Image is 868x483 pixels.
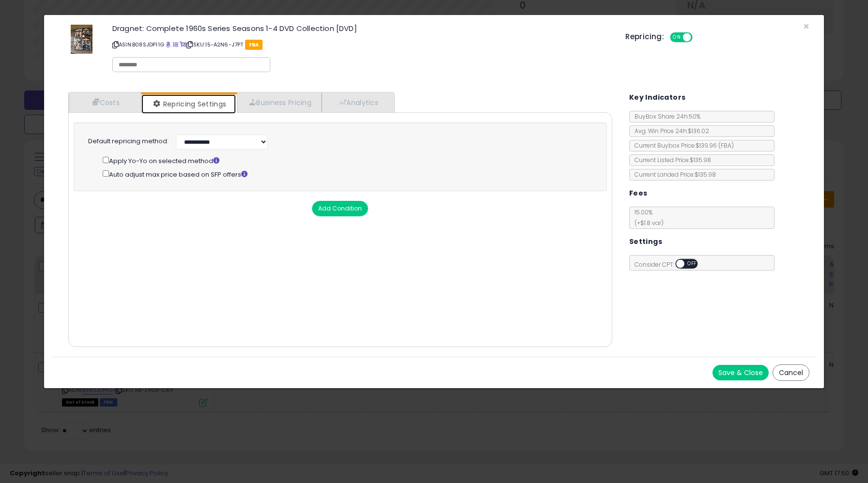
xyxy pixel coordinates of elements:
[629,91,686,104] h5: Key Indicators
[112,25,611,32] h3: Dragnet: Complete 1960s Series Seasons 1-4 DVD Collection [DVD]
[630,156,711,164] span: Current Listed Price: $135.98
[630,208,664,227] span: 15.00 %
[112,37,611,52] p: ASIN: B08SJDP11G | SKU: 15-A2N6-J7PT
[773,364,809,381] button: Cancel
[245,40,263,50] span: FBA
[322,92,393,112] a: Analytics
[630,260,711,269] span: Consider CPT:
[312,201,368,216] button: Add Condition
[103,155,592,166] div: Apply Yo-Yo on selected method
[103,168,592,180] div: Auto adjust max price based on SFP offers
[166,41,171,48] a: BuyBox page
[718,141,734,150] span: ( FBA )
[671,33,683,42] span: ON
[630,170,716,179] span: Current Landed Price: $135.98
[625,33,664,41] h5: Repricing:
[88,137,169,146] label: Default repricing method:
[629,187,648,199] h5: Fees
[630,112,700,121] span: BuyBox Share 24h: 50%
[180,41,185,48] a: Your listing only
[630,127,709,135] span: Avg. Win Price 24h: $136.02
[803,19,809,33] span: ×
[691,33,707,42] span: OFF
[237,92,322,112] a: Business Pricing
[69,92,141,112] a: Costs
[629,236,662,248] h5: Settings
[713,365,769,380] button: Save & Close
[684,260,700,268] span: OFF
[696,141,734,150] span: $139.96
[630,141,734,150] span: Current Buybox Price:
[141,94,236,114] a: Repricing Settings
[630,219,664,227] span: (+$1.8 var)
[71,25,93,54] img: 51H+8Lg25IL._SL60_.jpg
[173,41,178,48] a: All offer listings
